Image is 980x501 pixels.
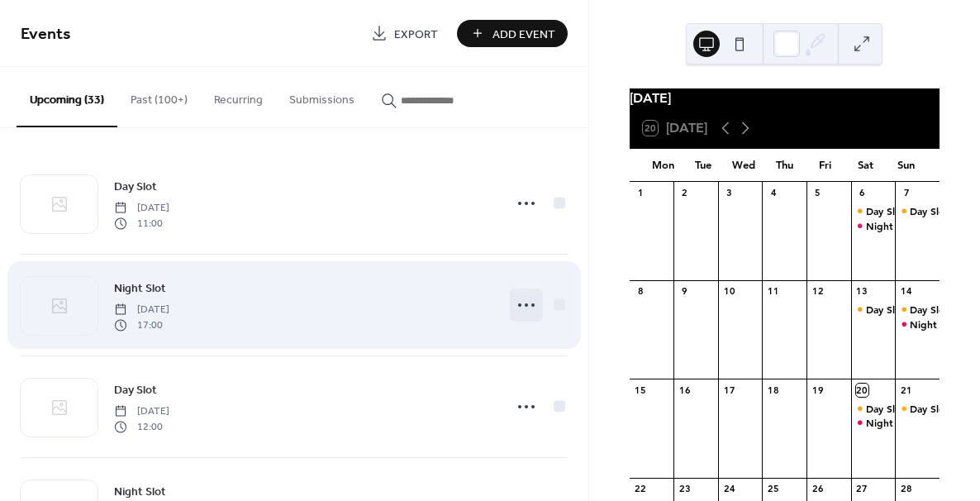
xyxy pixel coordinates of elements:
[811,187,824,199] div: 5
[805,149,845,182] div: Fri
[635,285,647,298] div: 8
[635,187,647,199] div: 1
[851,402,896,416] div: Day Slot
[900,483,912,495] div: 28
[811,384,824,396] div: 19
[856,384,868,396] div: 20
[910,303,949,317] div: Day Slot
[359,20,450,47] a: Export
[21,18,71,50] span: Events
[678,483,691,495] div: 23
[457,20,568,47] button: Add Event
[114,177,157,196] a: Day Slot
[895,317,940,332] div: Night Slot
[724,149,764,182] div: Wed
[900,187,912,199] div: 7
[635,483,647,495] div: 22
[856,483,868,495] div: 27
[886,149,926,182] div: Sun
[851,303,896,317] div: Day Slot
[723,483,735,495] div: 24
[910,204,949,218] div: Day Slot
[683,149,724,182] div: Tue
[492,26,555,43] span: Add Event
[394,26,438,43] span: Export
[114,303,169,317] span: [DATE]
[114,419,169,434] span: 12:00
[114,484,166,501] span: Night Slot
[856,187,868,199] div: 6
[910,317,959,332] div: Night Slot
[851,219,896,233] div: Night Slot
[201,67,276,126] button: Recurring
[114,279,166,298] a: Night Slot
[845,149,886,182] div: Sat
[851,204,896,218] div: Day Slot
[643,149,683,182] div: Mon
[767,384,779,396] div: 18
[635,384,647,396] div: 15
[767,483,779,495] div: 25
[764,149,805,182] div: Thu
[723,384,735,396] div: 17
[114,380,157,399] a: Day Slot
[114,201,169,216] span: [DATE]
[117,67,201,126] button: Past (100+)
[856,285,868,298] div: 13
[114,482,166,501] a: Night Slot
[900,285,912,298] div: 14
[866,219,915,233] div: Night Slot
[767,285,779,298] div: 11
[866,402,905,416] div: Day Slot
[910,402,949,416] div: Day Slot
[900,384,912,396] div: 21
[678,187,691,199] div: 2
[114,404,169,419] span: [DATE]
[895,402,940,416] div: Day Slot
[678,285,691,298] div: 9
[866,303,905,317] div: Day Slot
[866,416,915,430] div: Night Slot
[114,179,157,196] span: Day Slot
[811,285,824,298] div: 12
[276,67,368,126] button: Submissions
[678,384,691,396] div: 16
[17,67,117,127] button: Upcoming (33)
[114,317,169,332] span: 17:00
[630,88,940,108] div: [DATE]
[114,382,157,399] span: Day Slot
[895,303,940,317] div: Day Slot
[811,483,824,495] div: 26
[114,280,166,298] span: Night Slot
[851,416,896,430] div: Night Slot
[767,187,779,199] div: 4
[723,285,735,298] div: 10
[723,187,735,199] div: 3
[895,204,940,218] div: Day Slot
[114,216,169,231] span: 11:00
[866,204,905,218] div: Day Slot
